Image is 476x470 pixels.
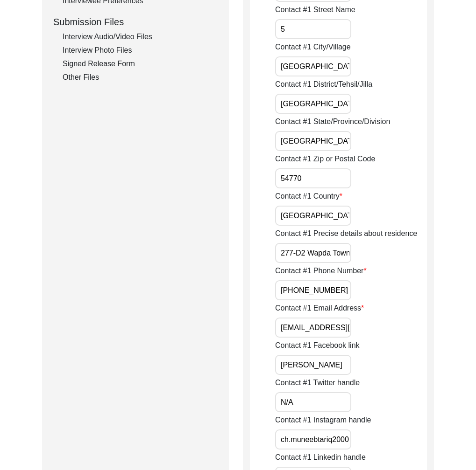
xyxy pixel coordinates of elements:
div: Signed Release Form [63,58,218,69]
label: Contact #1 Facebook link [275,340,360,351]
div: Other Files [63,72,218,83]
label: Contact #1 Street Name [275,4,355,15]
div: Submission Files [53,15,218,29]
label: Contact #1 State/Province/Division [275,116,390,127]
label: Contact #1 Country [275,191,342,202]
label: Contact #1 City/Village [275,41,351,53]
label: Contact #1 District/Tehsil/Jilla [275,79,372,90]
label: Contact #1 Phone Number [275,265,367,276]
label: Contact #1 Precise details about residence [275,228,417,239]
label: Contact #1 Instagram handle [275,415,371,426]
label: Contact #1 Email Address [275,303,364,314]
label: Contact #1 Zip or Postal Code [275,153,375,165]
div: Interview Photo Files [63,45,218,56]
label: Contact #1 Twitter handle [275,377,360,388]
label: Contact #1 Linkedin handle [275,452,366,463]
div: Interview Audio/Video Files [63,31,218,42]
